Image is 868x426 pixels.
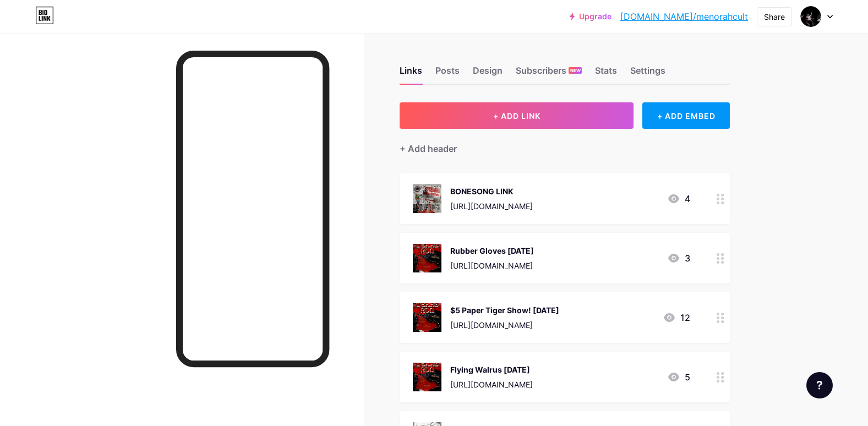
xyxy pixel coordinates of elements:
div: [URL][DOMAIN_NAME] [450,200,533,212]
div: BONESONG LINK [450,185,533,197]
div: + Add header [400,142,457,155]
div: Links [400,64,422,84]
img: $5 Paper Tiger Show! August 15th [413,303,441,332]
span: NEW [570,67,581,74]
div: [URL][DOMAIN_NAME] [450,319,559,331]
img: christian rivas [800,6,821,27]
div: 5 [667,370,690,384]
div: + ADD EMBED [642,102,730,129]
img: Flying Walrus August 16th [413,363,441,391]
div: Settings [630,64,665,84]
div: [URL][DOMAIN_NAME] [450,379,533,390]
button: + ADD LINK [400,102,634,129]
a: [DOMAIN_NAME]/menorahcult [620,10,748,23]
div: Posts [435,64,460,84]
div: Stats [595,64,617,84]
div: Flying Walrus [DATE] [450,364,533,375]
span: + ADD LINK [493,111,541,121]
div: $5 Paper Tiger Show! [DATE] [450,304,559,316]
div: Subscribers [516,64,582,84]
div: 3 [667,252,690,265]
img: BONESONG LINK [413,184,441,213]
div: Rubber Gloves [DATE] [450,245,534,256]
img: Rubber Gloves August 14th [413,244,441,272]
div: 12 [663,311,690,324]
div: Share [764,11,785,23]
a: Upgrade [570,12,612,21]
div: Design [473,64,503,84]
div: [URL][DOMAIN_NAME] [450,260,534,271]
div: 4 [667,192,690,205]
